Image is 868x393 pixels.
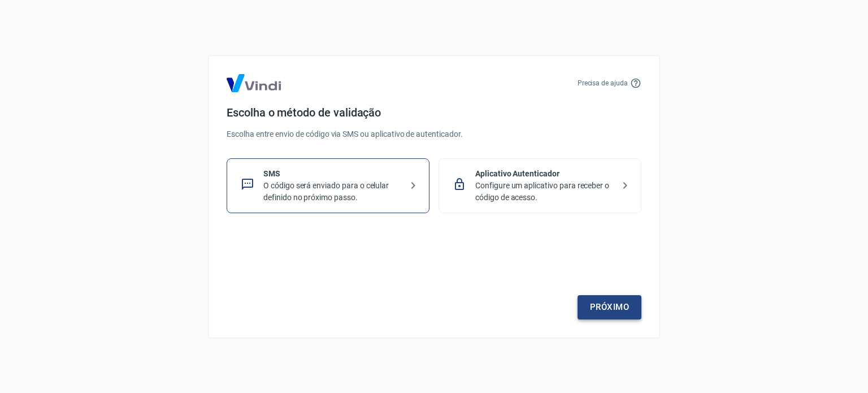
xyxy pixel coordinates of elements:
[475,168,614,180] p: Aplicativo Autenticador
[227,158,429,213] div: SMSO código será enviado para o celular definido no próximo passo.
[263,168,402,180] p: SMS
[475,180,614,204] p: Configure um aplicativo para receber o código de acesso.
[263,180,402,204] p: O código será enviado para o celular definido no próximo passo.
[439,158,641,213] div: Aplicativo AutenticadorConfigure um aplicativo para receber o código de acesso.
[578,78,628,88] p: Precisa de ajuda
[227,74,281,92] img: Logo Vind
[227,106,641,119] h4: Escolha o método de validação
[578,295,641,319] a: Próximo
[227,128,641,140] p: Escolha entre envio de código via SMS ou aplicativo de autenticador.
